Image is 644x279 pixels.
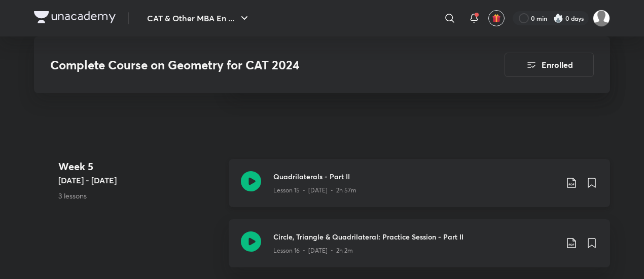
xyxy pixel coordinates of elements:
[50,58,447,72] h3: Complete Course on Geometry for CAT 2024
[273,246,353,255] p: Lesson 16 • [DATE] • 2h 2m
[273,186,356,195] p: Lesson 15 • [DATE] • 2h 57m
[34,11,116,23] img: Company Logo
[229,159,610,219] a: Quadrilaterals - Part IILesson 15 • [DATE] • 2h 57m
[58,190,221,201] p: 3 lessons
[488,10,505,26] button: avatar
[593,10,610,27] img: Avinash Tibrewal
[58,159,221,174] h4: Week 5
[58,174,221,186] h5: [DATE] - [DATE]
[492,14,501,23] img: avatar
[141,8,257,28] button: CAT & Other MBA En ...
[273,231,557,242] h3: Circle, Triangle & Quadrilateral: Practice Session - Part II
[34,11,116,26] a: Company Logo
[505,53,594,77] button: Enrolled
[273,171,557,182] h3: Quadrilaterals - Part II
[553,13,563,23] img: streak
